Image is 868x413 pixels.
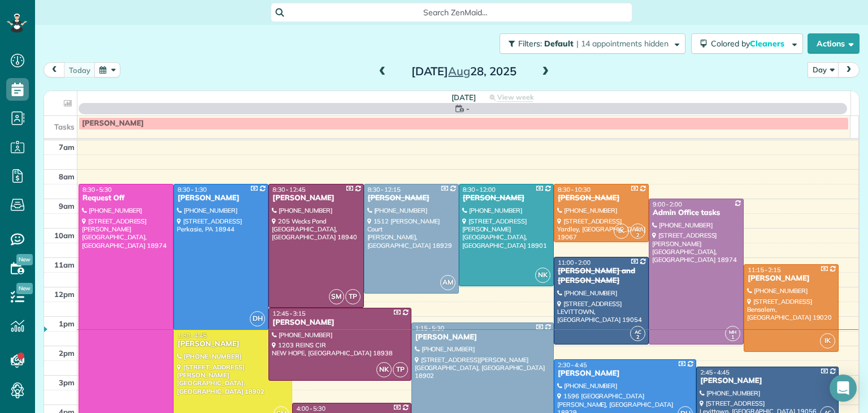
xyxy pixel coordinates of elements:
span: New [16,283,33,294]
div: Open Intercom Messenger [830,375,857,402]
span: 8:30 - 5:30 [83,186,112,193]
div: [PERSON_NAME] [462,193,550,203]
span: 12:45 - 3:15 [272,309,305,317]
span: SM [329,289,344,304]
small: 1 [726,332,740,343]
div: [PERSON_NAME] [700,376,835,386]
span: 8:30 - 12:00 [463,186,496,193]
span: TP [393,362,408,377]
span: AC [635,226,641,233]
span: DH [250,311,265,326]
button: next [838,62,860,78]
span: 11:00 - 2:00 [558,259,591,266]
span: 8:30 - 10:30 [558,186,591,193]
span: 12pm [54,290,75,299]
span: NK [535,268,550,283]
div: [PERSON_NAME] and [PERSON_NAME] [557,266,645,286]
span: 9:00 - 2:00 [653,200,682,208]
div: [PERSON_NAME] [415,333,550,342]
span: AM [440,275,455,290]
span: [DATE] [452,93,476,102]
span: 11am [54,260,75,269]
span: IK [820,333,835,349]
span: 8:30 - 1:30 [177,186,207,193]
span: Colored by [711,38,788,49]
span: NK [376,362,392,377]
small: 2 [631,230,645,241]
div: [PERSON_NAME] [272,193,360,203]
span: Cleaners [750,38,786,49]
button: Colored byCleaners [691,33,803,54]
span: | 14 appointments hidden [576,38,669,49]
span: [PERSON_NAME] [82,119,144,128]
span: 9am [59,201,75,210]
div: Request Off [82,193,170,203]
span: New [16,254,33,265]
span: Aug [448,64,470,78]
span: 1:30 - 4:45 [177,332,207,339]
span: View week [497,93,533,102]
button: Actions [808,33,860,54]
button: today [64,62,96,78]
span: - [466,103,470,114]
a: Filters: Default | 14 appointments hidden [494,33,685,54]
span: 4:00 - 5:30 [296,405,325,412]
span: 1pm [59,319,75,328]
span: 8:30 - 12:45 [272,186,305,193]
span: 8:30 - 12:15 [368,186,401,193]
span: 2pm [59,349,75,358]
span: Default [544,38,574,49]
span: 7am [59,143,75,152]
span: 2:30 - 4:45 [558,361,587,369]
button: prev [44,62,65,78]
div: [PERSON_NAME] [177,339,289,349]
div: [PERSON_NAME] [177,193,265,203]
small: 2 [631,332,645,343]
div: [PERSON_NAME] [272,318,407,328]
div: [PERSON_NAME] [557,369,693,378]
span: Filters: [518,38,542,49]
div: [PERSON_NAME] [367,193,455,203]
button: Filters: Default | 14 appointments hidden [500,33,685,54]
div: Admin Office tasks [652,208,740,218]
span: TP [345,289,361,304]
span: 11:15 - 2:15 [748,266,780,274]
div: [PERSON_NAME] [557,193,645,203]
button: Day [808,62,839,78]
span: 8am [59,172,75,181]
span: 3pm [59,378,75,387]
span: 2:45 - 4:45 [700,368,730,376]
span: 10am [54,231,75,240]
span: 1:15 - 5:30 [415,324,445,332]
div: [PERSON_NAME] [747,274,835,283]
span: IK [614,223,629,239]
h2: [DATE] 28, 2025 [393,65,535,78]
